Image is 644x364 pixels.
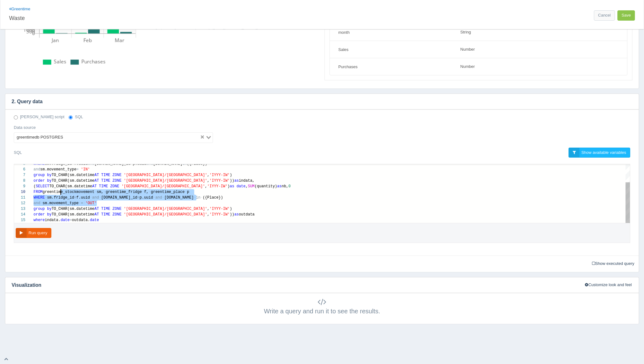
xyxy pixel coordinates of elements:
[122,184,205,189] span: '[GEOGRAPHIC_DATA]/[GEOGRAPHIC_DATA]'
[94,173,99,177] span: AT
[34,207,45,211] span: group
[43,201,79,205] span: sm.movement_type
[124,212,207,217] span: '[GEOGRAPHIC_DATA]/[GEOGRAPHIC_DATA]'
[94,190,96,194] span: ·
[124,179,207,183] span: '[GEOGRAPHIC_DATA]/[GEOGRAPHIC_DATA]'
[239,212,254,217] span: outdata
[133,162,146,166] span: p.uuid
[230,179,234,183] span: ))
[81,201,83,205] span: =
[9,12,319,23] input: Chart title
[14,189,25,195] div: 10
[210,207,230,211] span: 'IYYY-IW'
[335,27,452,38] input: Field name
[47,212,51,217] span: by
[210,173,230,177] span: 'IYYY-IW'
[94,207,99,211] span: AT
[34,173,45,177] span: group
[617,10,635,21] button: Save
[45,218,60,222] span: indata.
[335,61,452,72] input: Field name
[569,148,630,158] a: Show available variables
[246,184,248,189] span: ,
[76,195,90,200] span: f.uuid
[45,162,72,166] span: sm.fridge_id
[99,195,101,200] span: ·
[140,6,319,69] div: column
[76,167,79,172] span: =
[207,184,228,189] span: 'IYYY-IW'
[45,195,47,200] span: ·
[40,167,76,172] span: sm.movement_type
[69,114,83,120] label: SQL
[49,184,92,189] span: TO_CHAR(sm.datetime
[207,179,210,183] span: ,
[201,134,204,140] button: Clear Selected
[52,179,95,183] span: TO_CHAR(sm.datetime
[94,212,99,217] span: AT
[5,277,578,293] h4: Visualization
[14,148,22,158] label: SQL
[210,179,230,183] span: 'IYYY-IW'
[52,173,95,177] span: TO_CHAR(sm.datetime
[88,162,95,166] span: and
[9,7,30,11] a: Greentime
[248,184,255,189] span: SUM
[153,195,155,200] span: ·
[153,162,183,166] span: [DOMAIN_NAME]
[65,134,199,141] input: Search for option
[86,201,97,205] span: 'OUT'
[137,195,139,200] span: =
[34,167,40,172] span: and
[14,115,18,119] input: [PERSON_NAME] script
[12,298,632,316] div: Write a query and run it to see the results.
[112,173,122,177] span: ZONE
[14,195,25,200] div: 11
[14,184,25,189] div: 9
[34,190,43,194] span: FROM
[16,228,51,238] button: Run query
[207,207,210,211] span: ,
[34,201,40,205] span: and
[203,195,223,200] span: ({Place})
[155,195,162,200] span: and
[140,195,153,200] span: p.uuid
[94,179,99,183] span: AT
[79,201,81,205] span: ·
[200,195,203,200] span: ·
[230,184,234,189] span: as
[74,195,76,200] span: =
[106,190,142,194] span: greentime_fridge
[144,190,148,194] span: f,
[92,195,99,200] span: and
[194,195,196,200] span: ·
[15,134,65,141] span: greentimedb POSTGRES
[112,212,122,217] span: ZONE
[47,173,51,177] span: by
[34,218,45,222] span: where
[581,150,626,155] span: Show available variables
[187,190,189,194] span: p
[101,207,110,211] span: TIME
[236,184,246,189] span: date
[146,162,153,166] span: and
[47,195,74,200] span: sm.fridge_id
[14,114,65,120] label: [PERSON_NAME] script
[207,173,210,177] span: ,
[34,162,45,166] span: WHERE
[210,212,230,217] span: 'IYYY-IW'
[112,179,122,183] span: ZONE
[69,115,73,119] input: SQL
[142,190,144,194] span: ·
[101,195,137,200] span: [DOMAIN_NAME]_id
[5,94,629,109] h4: 2. Query data
[255,184,277,189] span: (quantity)
[230,173,232,177] span: )
[14,178,25,184] div: 8
[110,184,119,189] span: ZONE
[14,200,25,206] div: 12
[227,184,230,189] span: )
[90,195,92,200] span: ·
[34,179,45,183] span: order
